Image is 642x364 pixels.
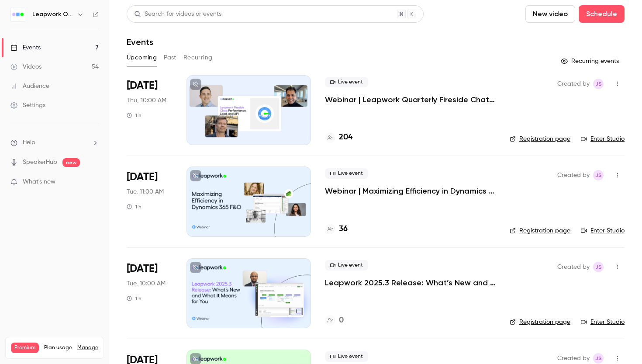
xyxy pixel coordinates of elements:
[127,258,173,328] div: Oct 28 Tue, 10:00 AM (America/New York)
[23,158,57,167] a: SpeakerHub
[510,226,570,235] a: Registration page
[127,96,166,105] span: Thu, 10:00 AM
[10,43,41,52] div: Events
[127,203,142,210] div: 1 h
[557,79,590,89] span: Created by
[127,112,142,119] div: 1 h
[595,79,602,89] span: JS
[127,279,166,288] span: Tue, 10:00 AM
[127,166,173,236] div: Sep 30 Tue, 11:00 AM (America/New York)
[325,132,352,143] a: 204
[579,5,625,23] button: Schedule
[127,262,158,276] span: [DATE]
[593,79,604,89] span: Jaynesh Singh
[10,82,49,90] div: Audience
[557,262,590,272] span: Created by
[325,77,368,87] span: Live event
[557,54,625,68] button: Recurring events
[127,75,173,145] div: Sep 25 Thu, 10:00 AM (America/New York)
[10,62,41,71] div: Videos
[325,168,368,179] span: Live event
[11,343,39,353] span: Premium
[10,101,45,110] div: Settings
[339,223,348,235] h4: 36
[44,344,72,351] span: Plan usage
[325,223,348,235] a: 36
[127,187,164,196] span: Tue, 11:00 AM
[62,158,80,167] span: new
[325,186,496,196] a: Webinar | Maximizing Efficiency in Dynamics 365 | Q3 2025
[593,353,604,364] span: Jaynesh Singh
[325,260,368,270] span: Live event
[557,353,590,364] span: Created by
[557,170,590,180] span: Created by
[339,132,352,143] h4: 204
[134,10,221,19] div: Search for videos or events
[325,315,344,326] a: 0
[183,51,213,65] button: Recurring
[525,5,575,23] button: New video
[581,135,625,143] a: Enter Studio
[593,262,604,272] span: Jaynesh Singh
[593,170,604,180] span: Jaynesh Singh
[77,344,98,351] a: Manage
[581,226,625,235] a: Enter Studio
[88,178,99,186] iframe: Noticeable Trigger
[339,315,344,326] h4: 0
[127,295,142,302] div: 1 h
[32,10,73,19] h6: Leapwork Online Event
[325,277,496,288] a: Leapwork 2025.3 Release: What’s New and What It Means for You
[164,51,176,65] button: Past
[510,318,570,326] a: Registration page
[127,51,157,65] button: Upcoming
[595,262,602,272] span: JS
[127,170,158,184] span: [DATE]
[595,353,602,364] span: JS
[10,138,99,147] li: help-dropdown-opener
[11,7,25,21] img: Leapwork Online Event
[595,170,602,180] span: JS
[23,138,35,147] span: Help
[127,79,158,93] span: [DATE]
[127,37,153,47] h1: Events
[23,177,55,187] span: What's new
[325,94,496,105] a: Webinar | Leapwork Quarterly Fireside Chat | Q3 2025
[581,318,625,326] a: Enter Studio
[510,135,570,143] a: Registration page
[325,351,368,362] span: Live event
